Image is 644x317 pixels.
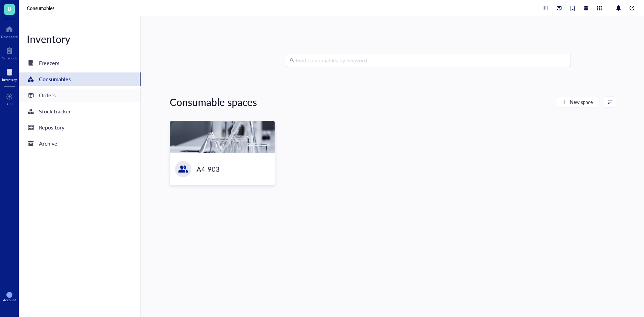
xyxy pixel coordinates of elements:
[170,95,257,109] div: Consumable spaces
[2,77,17,82] div: Inventory
[19,56,141,70] a: Freezers
[19,105,141,118] a: Stock tracker
[570,99,593,105] span: New space
[2,45,17,60] a: Notebook
[39,107,71,116] div: Stock tracker
[39,123,64,132] div: Repository
[6,102,13,106] div: Add
[19,121,141,134] a: Repository
[3,298,16,302] div: Account
[19,137,141,150] a: Archive
[39,91,56,100] div: Orders
[27,5,56,11] a: Consumables
[39,58,59,68] div: Freezers
[39,139,57,148] div: Archive
[19,89,141,102] a: Orders
[8,4,11,13] span: B
[197,164,220,174] div: A4-903
[1,35,18,39] div: Dashboard
[8,293,11,297] span: LL
[1,24,18,39] a: Dashboard
[557,97,598,107] button: New space
[39,74,71,84] div: Consumables
[19,32,141,46] div: Inventory
[2,67,17,82] a: Inventory
[2,56,17,60] div: Notebook
[19,72,141,86] a: Consumables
